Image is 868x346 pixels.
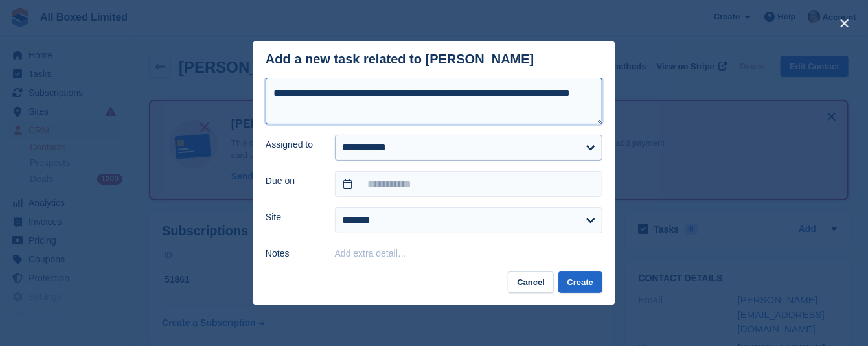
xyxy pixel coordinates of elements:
[266,52,534,67] div: Add a new task related to [PERSON_NAME]
[266,247,319,260] label: Notes
[558,271,602,293] button: Create
[266,174,319,188] label: Due on
[335,248,407,259] button: Add extra detail…
[266,211,319,224] label: Site
[266,138,319,152] label: Assigned to
[508,271,554,293] button: Cancel
[834,13,855,34] button: close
